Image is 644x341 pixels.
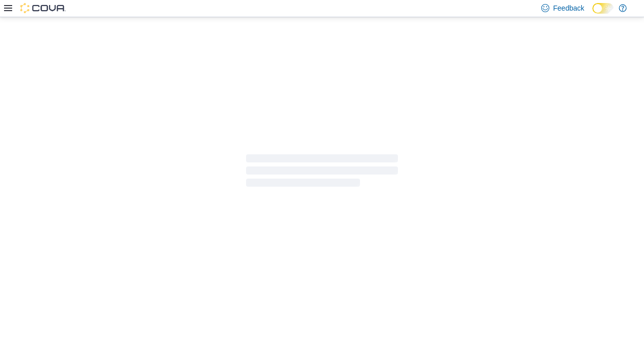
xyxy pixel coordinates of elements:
span: Loading [246,156,398,189]
input: Dark Mode [592,3,614,14]
span: Feedback [553,3,584,13]
img: Cova [20,3,66,13]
